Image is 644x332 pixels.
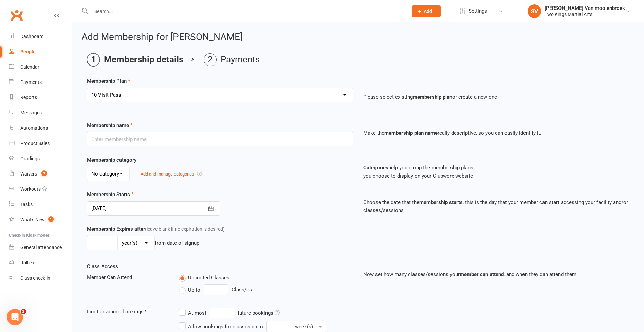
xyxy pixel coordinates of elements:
p: Please select existing or create a new one [363,93,629,101]
div: from date of signup [155,239,199,247]
div: [PERSON_NAME] Van moolenbroek [545,5,625,11]
div: Class/es [179,284,353,295]
a: Roll call [9,255,72,271]
p: Now set how many classes/sessions your , and when they can attend them. [363,270,629,278]
input: Enter membership name [87,132,353,146]
div: Messages [20,110,42,115]
span: Up to [188,286,200,293]
a: Workouts [9,182,72,197]
div: future bookings [238,309,280,317]
span: (leave blank if no expiration is desired) [145,226,225,232]
div: Automations [20,125,48,131]
a: What's New1 [9,212,72,227]
div: Member Can Attend [82,273,174,281]
a: Clubworx [8,7,25,24]
iframe: Intercom live chat [7,309,23,325]
strong: Categories [363,165,388,171]
div: At most [188,309,206,317]
label: Membership Expires after [87,225,225,233]
div: SV [528,4,541,18]
label: Membership Starts [87,190,134,199]
a: General attendance kiosk mode [9,240,72,255]
a: Tasks [9,197,72,212]
a: Class kiosk mode [9,271,72,286]
a: Payments [9,75,72,90]
span: 3 [41,170,47,176]
span: Add [424,8,432,14]
strong: member can attend [460,271,504,277]
div: Allow bookings for classes up to [188,322,263,331]
div: Dashboard [20,34,44,39]
button: Add [412,5,441,17]
input: Search... [89,6,403,16]
div: Calendar [20,64,39,70]
label: Class Access [87,262,118,271]
div: Tasks [20,202,33,207]
li: Membership details [87,53,183,66]
div: Reports [20,95,37,100]
div: Payments [20,79,42,85]
div: Product Sales [20,141,50,146]
a: Add and manage categories [141,171,194,177]
div: Workouts [20,186,41,192]
div: General attendance [20,245,62,250]
div: What's New [20,217,45,222]
a: Gradings [9,151,72,166]
a: Reports [9,90,72,105]
li: Payments [204,53,260,66]
button: Allow bookings for classes up to in the future [291,321,326,332]
a: Dashboard [9,29,72,44]
strong: membership starts [419,199,463,205]
span: Unlimited Classes [188,274,229,281]
label: Membership name [87,121,133,129]
div: Waivers [20,171,37,177]
a: Product Sales [9,136,72,151]
div: Two Kings Martial Arts [545,11,625,17]
a: Messages [9,105,72,121]
a: Calendar [9,59,72,75]
span: Settings [468,3,487,19]
input: At mostfuture bookings [210,308,234,318]
div: People [20,49,36,54]
a: Automations [9,121,72,136]
div: Limit advanced bookings? [82,308,174,316]
div: Gradings [20,156,40,161]
p: Choose the date that the , this is the day that your member can start accessing your facility and... [363,198,629,215]
span: week(s) [295,324,313,330]
p: help you group the membership plans you choose to display on your Clubworx website [363,164,629,180]
label: Membership Plan [87,77,130,85]
label: Membership category [87,156,136,164]
span: 1 [48,216,54,222]
a: People [9,44,72,59]
h2: Add Membership for [PERSON_NAME] [81,32,634,42]
p: Make the really descriptive, so you can easily identify it. [363,129,629,137]
div: Roll call [20,260,36,265]
strong: membership plan [413,94,452,100]
strong: membership plan name [384,130,438,136]
input: Allow bookings for classes up to week(s) in the future [266,321,291,332]
span: 2 [21,309,26,314]
a: Waivers 3 [9,166,72,182]
div: Class check-in [20,275,50,281]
